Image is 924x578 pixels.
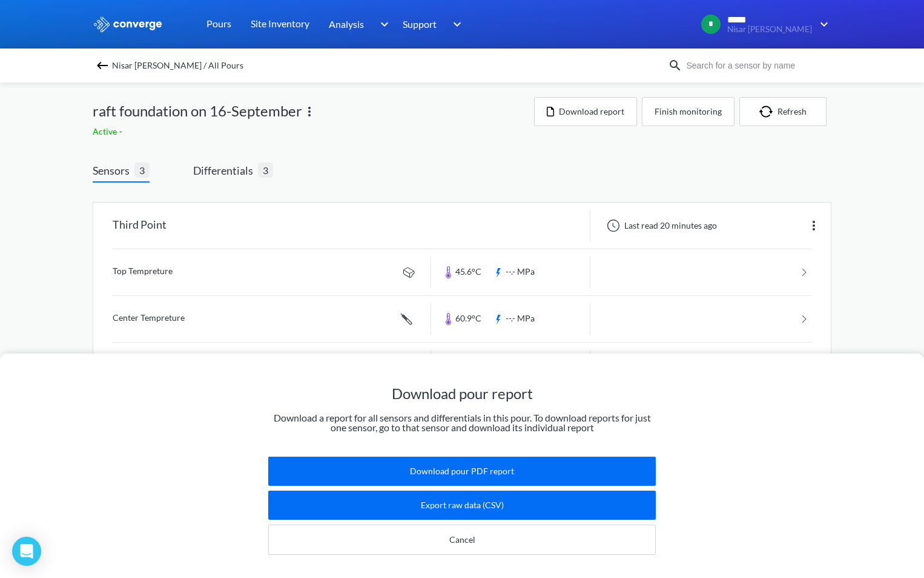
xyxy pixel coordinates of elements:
p: Download a report for all sensors and differentials in this pour. To download reports for just on... [268,413,656,432]
span: Nisar [PERSON_NAME] / All Pours [112,57,243,74]
img: downArrow.svg [812,17,831,32]
h1: Download pour report [268,384,656,403]
img: downArrow.svg [445,17,464,32]
img: icon-search.svg [668,58,682,73]
span: Support [403,16,437,32]
input: Search for a sensor by name [682,59,829,72]
img: backspace.svg [95,58,110,73]
span: Analysis [329,16,364,32]
button: Export raw data (CSV) [268,491,656,520]
span: Nisar [PERSON_NAME] [727,25,812,34]
button: Cancel [268,525,656,555]
div: Open Intercom Messenger [12,537,41,566]
button: Download pour PDF report [268,457,656,486]
img: logo_ewhite.svg [93,16,163,32]
img: downArrow.svg [372,17,392,32]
